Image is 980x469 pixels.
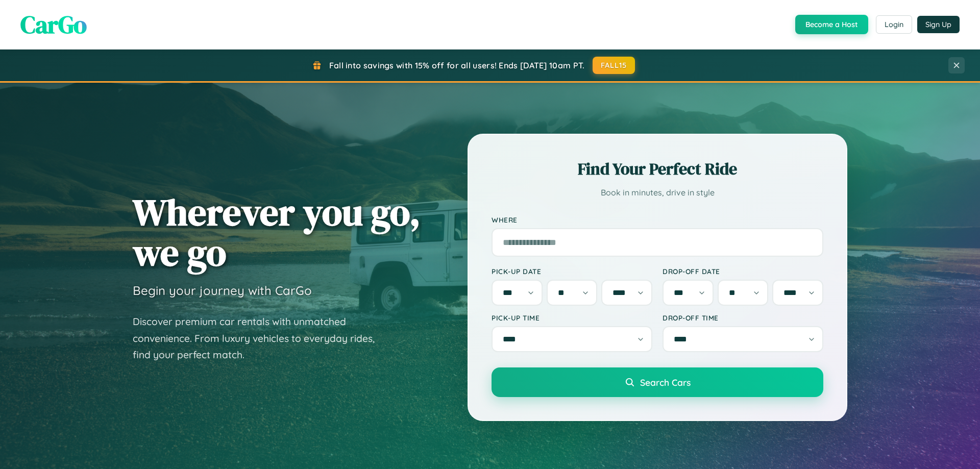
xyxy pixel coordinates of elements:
h2: Find Your Perfect Ride [492,158,823,180]
span: Search Cars [640,377,691,388]
h1: Wherever you go, we go [133,192,421,273]
button: Sign Up [917,16,960,33]
p: Discover premium car rentals with unmatched convenience. From luxury vehicles to everyday rides, ... [133,313,388,363]
label: Pick-up Time [492,313,652,322]
label: Pick-up Date [492,267,652,276]
span: Fall into savings with 15% off for all users! Ends [DATE] 10am PT. [329,60,585,70]
button: Become a Host [795,15,868,34]
label: Drop-off Date [663,267,823,276]
label: Where [492,215,823,224]
button: FALL15 [593,57,635,74]
label: Drop-off Time [663,313,823,322]
span: CarGo [20,8,87,41]
button: Search Cars [492,367,823,397]
h3: Begin your journey with CarGo [133,283,312,298]
button: Login [876,15,912,34]
p: Book in minutes, drive in style [492,185,823,200]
